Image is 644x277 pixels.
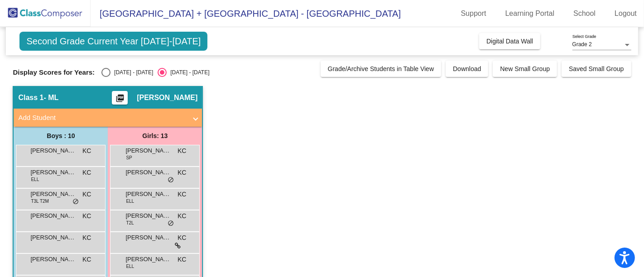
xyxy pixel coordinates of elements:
[14,127,108,145] div: Boys : 10
[30,190,76,199] span: [PERSON_NAME]
[125,233,171,242] span: [PERSON_NAME]
[178,255,186,264] span: KC
[101,68,209,77] mat-radio-group: Select an option
[112,91,128,105] button: Print Students Details
[111,68,153,76] div: [DATE] - [DATE]
[178,168,186,177] span: KC
[167,68,209,76] div: [DATE] - [DATE]
[321,61,442,77] button: Grade/Archive Students in Table View
[82,190,91,199] span: KC
[126,220,134,226] span: T2L
[108,127,202,145] div: Girls: 13
[125,168,171,177] span: [PERSON_NAME]
[31,198,48,205] span: T3L T2M
[115,94,125,106] mat-icon: picture_as_pdf
[126,263,134,270] span: ELL
[82,233,91,243] span: KC
[168,220,174,227] span: do_not_disturb_alt
[562,61,631,77] button: Saved Small Group
[569,65,624,72] span: Saved Small Group
[328,65,434,72] span: Grade/Archive Students in Table View
[43,93,58,102] span: - ML
[30,255,76,264] span: [PERSON_NAME]
[72,198,79,205] span: do_not_disturb_alt
[500,65,550,72] span: New Small Group
[137,93,197,102] span: [PERSON_NAME]
[31,176,39,183] span: ELL
[82,168,91,177] span: KC
[125,146,171,155] span: [PERSON_NAME]
[572,41,592,48] span: Grade 2
[30,168,76,177] span: [PERSON_NAME]
[82,255,91,264] span: KC
[18,93,43,102] span: Class 1
[125,255,171,264] span: [PERSON_NAME]
[178,233,186,243] span: KC
[479,33,540,49] button: Digital Data Wall
[446,61,488,77] button: Download
[91,6,401,21] span: [GEOGRAPHIC_DATA] + [GEOGRAPHIC_DATA] - [GEOGRAPHIC_DATA]
[453,65,481,72] span: Download
[498,6,562,21] a: Learning Portal
[178,146,186,156] span: KC
[168,177,174,184] span: do_not_disturb_alt
[454,6,494,21] a: Support
[82,211,91,221] span: KC
[178,190,186,199] span: KC
[18,113,187,123] mat-panel-title: Add Student
[486,38,533,45] span: Digital Data Wall
[82,146,91,156] span: KC
[607,6,644,21] a: Logout
[125,211,171,220] span: [PERSON_NAME]
[19,32,207,51] span: Second Grade Current Year [DATE]-[DATE]
[566,6,603,21] a: School
[30,233,76,242] span: [PERSON_NAME]
[30,211,76,220] span: [PERSON_NAME]
[14,109,202,127] mat-expansion-panel-header: Add Student
[493,61,557,77] button: New Small Group
[125,190,171,199] span: [PERSON_NAME]
[13,68,95,76] span: Display Scores for Years:
[178,211,186,221] span: KC
[126,198,134,205] span: ELL
[126,154,132,161] span: SP
[30,146,76,155] span: [PERSON_NAME]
